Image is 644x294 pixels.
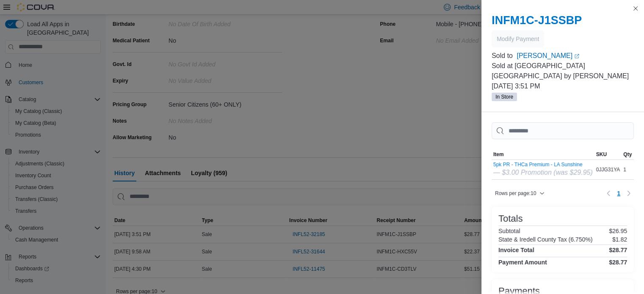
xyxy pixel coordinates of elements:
[492,149,594,159] button: Item
[493,151,504,158] span: Item
[624,188,634,198] button: Next page
[614,187,624,200] button: Page 1 of 1
[498,214,522,224] h3: Totals
[603,188,614,198] button: Previous page
[614,187,624,200] ul: Pagination for table: MemoryTable from EuiInMemoryTable
[623,151,632,158] span: Qty
[493,168,593,178] div: — $3.00 Promotion (was $29.95)
[574,54,579,59] svg: External link
[492,30,544,47] button: Modify Payment
[492,51,515,61] div: Sold to
[609,247,627,253] h4: $28.77
[492,14,634,27] h2: INFM1C-J1SSBP
[498,259,547,266] h4: Payment Amount
[495,190,536,197] span: Rows per page : 10
[492,122,634,139] input: This is a search bar. As you type, the results lower in the page will automatically filter.
[492,188,548,198] button: Rows per page:10
[498,247,534,253] h4: Invoice Total
[622,165,633,175] div: 1
[596,151,607,158] span: SKU
[603,187,634,200] nav: Pagination for table: MemoryTable from EuiInMemoryTable
[517,51,634,61] a: [PERSON_NAME]External link
[498,228,520,234] h6: Subtotal
[609,259,627,266] h4: $28.77
[612,236,627,243] p: $1.82
[498,236,592,243] h6: State & Iredell County Tax (6.750%)
[609,228,627,234] p: $26.95
[492,93,517,101] span: In Store
[497,35,539,43] span: Modify Payment
[495,93,513,101] span: In Store
[617,189,620,198] span: 1
[492,81,634,91] p: [DATE] 3:51 PM
[622,149,633,159] button: Qty
[492,61,634,81] p: Sold at [GEOGRAPHIC_DATA] [GEOGRAPHIC_DATA] by [PERSON_NAME]
[596,166,620,173] span: 0JJG31YA
[630,3,641,14] button: Close this dialog
[594,149,622,159] button: SKU
[493,162,593,168] button: 5pk PR - THCa Premium - LA Sunshine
